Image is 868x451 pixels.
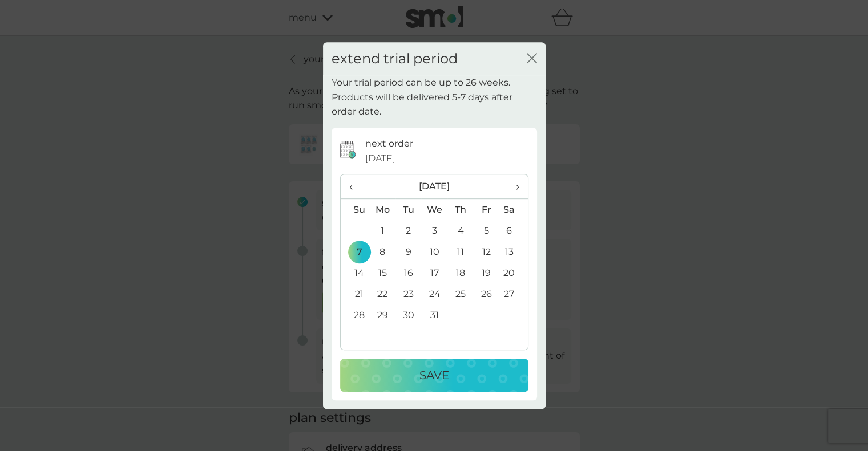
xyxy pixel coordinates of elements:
[421,199,447,221] th: We
[447,199,473,221] th: Th
[474,283,499,304] td: 26
[447,220,473,241] td: 4
[370,220,396,241] td: 1
[421,304,447,326] td: 31
[474,262,499,283] td: 19
[332,75,537,119] p: Your trial period can be up to 26 weeks. Products will be delivered 5-7 days after order date.
[365,136,413,151] p: next order
[499,220,527,241] td: 6
[421,220,447,241] td: 3
[370,262,396,283] td: 15
[499,262,527,283] td: 20
[447,262,473,283] td: 18
[395,199,421,221] th: Tu
[421,283,447,304] td: 24
[419,366,449,384] p: Save
[365,151,395,166] span: [DATE]
[341,283,370,304] td: 21
[499,283,527,304] td: 27
[447,241,473,262] td: 11
[341,241,370,262] td: 7
[395,241,421,262] td: 9
[421,262,447,283] td: 17
[370,174,499,199] th: [DATE]
[395,220,421,241] td: 2
[474,199,499,221] th: Fr
[340,359,528,392] button: Save
[474,241,499,262] td: 12
[341,199,370,221] th: Su
[499,199,527,221] th: Sa
[395,262,421,283] td: 16
[370,241,396,262] td: 8
[370,304,396,326] td: 29
[421,241,447,262] td: 10
[395,304,421,326] td: 30
[332,51,458,67] h2: extend trial period
[349,174,361,198] span: ‹
[370,283,396,304] td: 22
[474,220,499,241] td: 5
[447,283,473,304] td: 25
[395,283,421,304] td: 23
[499,241,527,262] td: 13
[370,199,396,221] th: Mo
[341,304,370,326] td: 28
[527,53,537,65] button: close
[507,174,519,198] span: ›
[341,262,370,283] td: 14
